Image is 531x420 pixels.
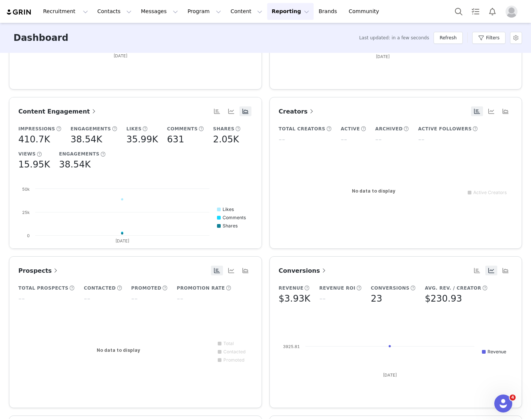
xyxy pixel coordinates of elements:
[136,3,182,20] button: Messages
[167,126,198,132] h5: Comments
[375,133,381,146] h5: --
[131,292,138,305] h5: --
[59,151,99,157] h5: Engagements
[177,292,183,305] h5: --
[213,126,235,132] h5: Shares
[223,349,245,354] text: Contacted
[84,285,116,291] h5: Contacted
[6,9,32,16] img: grin logo
[39,3,93,20] button: Recruitment
[167,133,184,146] h5: 631
[279,292,310,305] h5: $3.93K
[126,133,158,146] h5: 35.99K
[501,6,525,18] button: Profile
[375,54,389,59] text: [DATE]
[506,6,518,18] img: placeholder-profile.jpg
[344,3,387,20] a: Community
[27,233,30,238] text: 0
[484,3,501,20] button: Notifications
[223,357,244,363] text: Promoted
[359,34,429,41] span: Last updated: in a few seconds
[18,292,25,305] h5: --
[341,133,347,146] h5: --
[418,126,472,132] h5: Active Followers
[97,347,140,353] text: No data to display
[70,133,102,146] h5: 38.54K
[279,285,304,291] h5: Revenue
[18,107,97,116] a: Content Engagement
[18,151,36,157] h5: Views
[18,285,69,291] h5: Total Prospects
[434,32,462,44] button: Refresh
[114,53,127,58] text: [DATE]
[510,395,516,401] span: 4
[371,292,382,305] h5: 23
[341,126,360,132] h5: Active
[18,126,55,132] h5: Impressions
[319,292,326,305] h5: --
[93,3,136,20] button: Contacts
[18,266,59,275] a: Prospects
[267,3,314,20] button: Reporting
[18,158,50,171] h5: 15.95K
[213,133,239,146] h5: 2.05K
[84,292,90,305] h5: --
[352,188,395,194] text: No data to display
[279,133,285,146] h5: --
[126,126,142,132] h5: Likes
[226,3,267,20] button: Content
[494,395,512,413] iframe: Intercom live chat
[279,126,326,132] h5: Total Creators
[279,107,315,116] a: Creators
[13,31,68,45] h3: Dashboard
[279,108,315,115] span: Creators
[425,292,462,305] h5: $230.93
[223,341,234,346] text: Total
[283,344,300,349] text: 3925.81
[279,266,328,275] a: Conversions
[18,133,50,146] h5: 410.7K
[279,267,328,274] span: Conversions
[425,285,482,291] h5: Avg. Rev. / Creator
[467,3,484,20] a: Tasks
[223,215,246,220] text: Comments
[22,210,30,215] text: 25k
[223,223,238,229] text: Shares
[314,3,344,20] a: Brands
[418,133,425,146] h5: --
[18,267,59,274] span: Prospects
[223,206,234,212] text: Likes
[183,3,226,20] button: Program
[488,349,506,354] text: Revenue
[115,238,129,244] text: [DATE]
[371,285,409,291] h5: Conversions
[383,372,397,378] text: [DATE]
[375,126,402,132] h5: Archived
[472,32,506,44] button: Filters
[131,285,162,291] h5: Promoted
[177,285,225,291] h5: Promotion Rate
[450,3,467,20] button: Search
[22,187,30,192] text: 50k
[319,285,356,291] h5: Revenue ROI
[70,126,111,132] h5: Engagements
[473,190,507,195] text: Active Creators
[59,158,90,171] h5: 38.54K
[18,108,97,115] span: Content Engagement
